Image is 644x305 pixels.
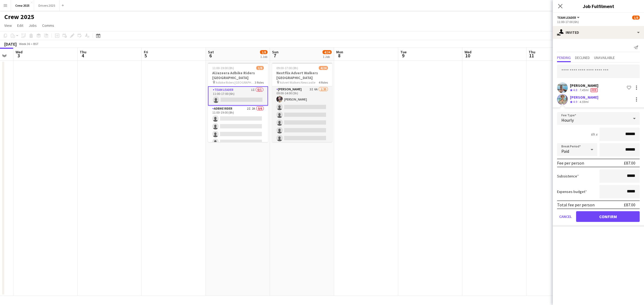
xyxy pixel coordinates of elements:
[11,0,34,11] button: Crew 2025
[594,56,615,59] span: Unavailable
[4,13,34,21] h1: Crew 2025
[573,88,577,92] span: 4.8
[208,106,268,163] app-card-role: Adbike Rider2I2A0/611:00-19:00 (8h)
[272,70,332,80] h3: Nextflix Advert Walkers [GEOGRAPHIC_DATA]
[260,55,267,59] div: 1 Job
[42,23,54,28] span: Comms
[29,23,37,28] span: Jobs
[336,50,343,54] span: Mon
[15,53,23,59] span: 3
[79,53,86,59] span: 4
[573,100,577,104] span: 4.9
[624,202,635,207] div: £87.00
[80,50,86,54] span: Thu
[528,53,535,59] span: 11
[15,22,25,29] a: Edit
[272,50,279,54] span: Sun
[557,160,584,166] div: Fee per person
[575,56,590,59] span: Declined
[16,50,23,54] span: Wed
[591,132,597,137] div: 6h x
[272,63,332,142] app-job-card: 09:00-17:00 (8h)4/24Nextflix Advert Walkers [GEOGRAPHIC_DATA] Advert Walkers Newcastle4 Roles[PER...
[208,50,214,54] span: Sat
[216,80,255,84] span: Adbike Riders [GEOGRAPHIC_DATA]
[256,66,264,70] span: 1/8
[255,80,264,84] span: 3 Roles
[33,42,39,46] div: BST
[632,16,640,20] span: 1/8
[276,66,298,70] span: 09:00-17:00 (8h)
[34,0,60,11] button: Drivers 2025
[17,23,23,28] span: Edit
[578,88,590,92] div: 7.45mi
[570,83,599,88] div: [PERSON_NAME]
[144,50,148,54] span: Fri
[400,50,407,54] span: Tue
[208,70,268,80] h3: AlJazeera Adbike Riders [GEOGRAPHIC_DATA]
[578,100,590,104] div: 4.59mi
[561,148,569,154] span: Paid
[212,66,234,70] span: 11:00-19:00 (8h)
[4,41,17,47] div: [DATE]
[557,211,574,222] button: Cancel
[557,16,580,20] button: Team Leader
[561,117,574,123] span: Hourly
[280,80,315,84] span: Advert Walkers Newcastle
[143,53,148,59] span: 5
[624,160,635,166] div: £87.00
[319,80,328,84] span: 4 Roles
[208,63,268,142] app-job-card: 11:00-19:00 (8h)1/8AlJazeera Adbike Riders [GEOGRAPHIC_DATA] Adbike Riders [GEOGRAPHIC_DATA]3 Rol...
[464,50,471,54] span: Wed
[272,86,332,252] app-card-role: [PERSON_NAME]3I6A1/2009:00-14:00 (5h)[PERSON_NAME]
[40,22,56,29] a: Comms
[553,26,644,39] div: Invited
[557,56,571,59] span: Pending
[557,20,640,24] div: 11:00-17:00 (6h)
[271,53,279,59] span: 7
[570,95,598,100] div: [PERSON_NAME]
[553,3,644,10] h3: Job Fulfilment
[208,86,268,106] app-card-role: Team Leader1I0/111:00-17:00 (6h)
[400,53,407,59] span: 9
[260,50,268,54] span: 1/8
[207,53,214,59] span: 6
[323,55,331,59] div: 1 Job
[557,202,595,207] div: Total fee per person
[464,53,471,59] span: 10
[557,174,579,178] label: Subsistence
[18,42,31,46] span: Week 36
[576,211,640,222] button: Confirm
[557,16,576,20] span: Team Leader
[2,22,14,29] a: View
[323,50,332,54] span: 4/24
[4,23,12,28] span: View
[590,88,599,92] div: Crew has different fees then in role
[335,53,343,59] span: 8
[27,22,39,29] a: Jobs
[591,88,598,92] span: Fee
[319,66,328,70] span: 4/24
[557,189,587,194] label: Expenses budget
[529,50,535,54] span: Thu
